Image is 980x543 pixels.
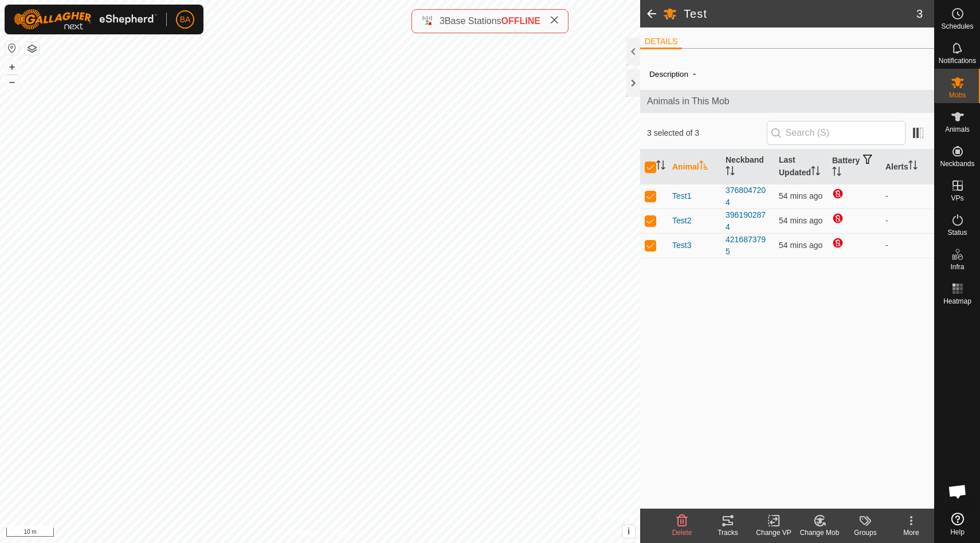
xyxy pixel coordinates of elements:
td: - [881,233,934,258]
td: - [881,208,934,233]
div: 4216873795 [726,234,770,258]
label: Description [649,70,688,78]
span: 3 [440,16,445,26]
a: Contact Us [331,528,365,538]
span: VPs [951,195,963,202]
span: Heatmap [943,298,971,305]
span: Notifications [939,57,976,64]
span: Animals in This Mob [647,95,927,108]
p-sorticon: Activate to sort [908,162,918,171]
span: i [628,526,630,536]
p-sorticon: Activate to sort [726,168,735,177]
span: Mobs [949,92,966,99]
span: - [688,64,700,83]
div: 3768047204 [726,184,770,208]
p-sorticon: Activate to sort [832,168,841,178]
span: 3 [916,5,923,22]
th: Battery [828,149,881,184]
p-sorticon: Activate to sort [811,168,820,177]
div: Groups [842,528,888,538]
div: Open chat [940,474,975,509]
div: Tracks [705,528,751,538]
a: Help [935,508,980,540]
th: Animal [668,149,721,184]
div: Change Mob [797,528,842,538]
span: Base Stations [445,16,501,26]
span: Help [950,529,965,536]
span: 6 Oct 2025, 3:20 pm [779,241,822,250]
a: Privacy Policy [275,528,317,538]
span: Neckbands [940,160,974,167]
span: Animals [945,126,970,133]
button: i [622,525,635,538]
h2: Test [684,7,916,21]
button: Reset Map [5,41,19,55]
div: More [888,528,934,538]
th: Last Updated [774,149,828,184]
span: Delete [672,529,692,537]
p-sorticon: Activate to sort [656,162,665,171]
span: Test3 [672,239,691,251]
input: Search (S) [767,121,905,145]
th: Alerts [881,149,934,184]
p-sorticon: Activate to sort [699,162,708,171]
span: OFFLINE [501,16,540,26]
span: Schedules [941,23,973,30]
span: Infra [950,263,964,270]
button: – [5,75,19,89]
li: DETAILS [640,36,682,49]
button: + [5,60,19,74]
th: Neckband [721,149,774,184]
span: Test1 [672,190,691,202]
span: 3 selected of 3 [647,127,767,139]
button: Map Layers [25,42,39,56]
img: Gallagher Logo [14,9,157,30]
span: 6 Oct 2025, 3:20 pm [779,191,822,200]
div: Change VP [751,528,797,538]
div: 3961902874 [726,209,770,233]
span: 6 Oct 2025, 3:20 pm [779,216,822,225]
span: BA [180,14,191,26]
td: - [881,184,934,208]
span: Status [947,229,967,236]
span: Test2 [672,215,691,227]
